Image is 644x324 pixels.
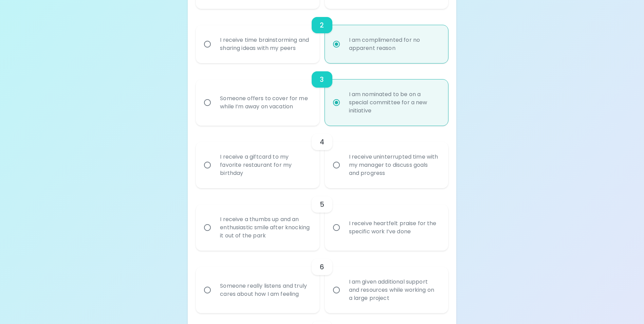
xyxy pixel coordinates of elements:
div: choice-group-check [196,188,448,251]
div: choice-group-check [196,126,448,188]
div: I receive time brainstorming and sharing ideas with my peers [215,28,315,60]
h6: 3 [320,74,324,85]
h6: 5 [320,199,324,210]
div: I am complimented for no apparent reason [344,28,444,60]
h6: 4 [320,137,324,147]
h6: 6 [320,262,324,272]
div: choice-group-check [196,9,448,63]
div: I receive heartfelt praise for the specific work I’ve done [344,211,444,244]
h6: 2 [320,20,324,31]
div: I receive uninterrupted time with my manager to discuss goals and progress [344,145,444,185]
div: choice-group-check [196,63,448,126]
div: Someone offers to cover for me while I’m away on vacation [215,86,315,119]
div: I am nominated to be on a special committee for a new initiative [344,82,444,123]
div: I receive a thumbs up and an enthusiastic smile after knocking it out of the park [215,207,315,248]
div: I receive a giftcard to my favorite restaurant for my birthday [215,145,315,185]
div: I am given additional support and resources while working on a large project [344,270,444,310]
div: choice-group-check [196,251,448,313]
div: Someone really listens and truly cares about how I am feeling [215,274,315,306]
